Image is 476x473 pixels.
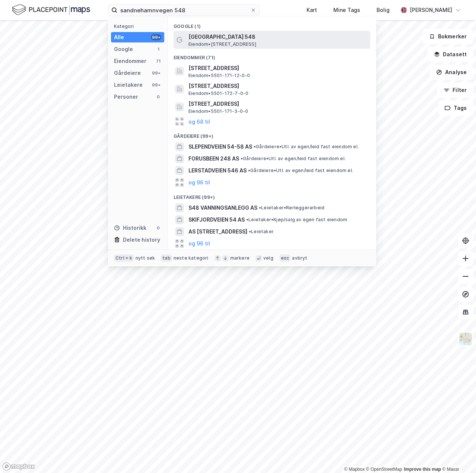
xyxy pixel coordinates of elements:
a: Improve this map [404,467,441,472]
div: Alle [114,33,124,42]
span: • [249,229,251,234]
div: 1 [155,46,161,52]
span: • [254,144,256,149]
a: Mapbox [344,467,365,472]
span: Gårdeiere • Utl. av egen/leid fast eiendom el. [241,156,346,162]
button: Datasett [428,47,473,62]
div: 99+ [151,70,161,76]
div: Historikk [114,223,146,232]
button: Tags [438,101,473,115]
div: Leietakere (99+) [168,188,376,202]
span: Eiendom • 5501-172-7-0-0 [188,91,248,96]
div: 99+ [151,34,161,40]
span: [STREET_ADDRESS] [188,64,367,73]
input: Søk på adresse, matrikkel, gårdeiere, leietakere eller personer [117,4,250,16]
button: Analyse [430,65,473,80]
button: Bokmerker [423,29,473,44]
span: Gårdeiere • Utl. av egen/leid fast eiendom el. [248,168,353,174]
div: Kart [307,6,317,15]
div: Eiendommer [114,57,146,66]
span: FORUSBEEN 248 AS [188,154,239,163]
div: Eiendommer (71) [168,49,376,62]
button: Filter [437,83,473,98]
button: og 68 til [188,117,210,126]
div: Mine Tags [333,6,360,15]
div: Personer [114,92,138,101]
span: AS [STREET_ADDRESS] [188,227,247,236]
div: Gårdeiere (99+) [168,127,376,141]
span: • [241,156,243,161]
div: 0 [155,225,161,231]
div: 99+ [151,82,161,88]
span: SLEPENDVEIEN 54-58 AS [188,142,252,151]
div: neste kategori [174,255,209,261]
button: og 96 til [188,239,210,248]
div: Kategori [114,23,164,29]
span: • [248,168,250,173]
div: Gårdeiere [114,69,141,77]
div: esc [279,254,291,262]
span: Leietaker [249,229,274,235]
span: SKIFJORDVEIEN 54 AS [188,215,245,224]
div: Delete history [123,235,160,244]
div: Leietakere [114,80,143,89]
span: • [246,217,248,222]
div: velg [263,255,273,261]
div: Ctrl + k [114,254,134,262]
span: Eiendom • 5501-171-12-0-0 [188,73,250,79]
iframe: Chat Widget [439,437,476,473]
div: [PERSON_NAME] [410,6,452,15]
span: [GEOGRAPHIC_DATA] 548 [188,32,367,41]
div: Kontrollprogram for chat [439,437,476,473]
div: 71 [155,58,161,64]
a: OpenStreetMap [366,467,402,472]
div: avbryt [292,255,307,261]
span: LERSTADVEIEN 546 AS [188,166,247,175]
span: Leietaker • Rørleggerarbeid [259,205,324,211]
div: Google (1) [168,18,376,31]
span: Gårdeiere • Utl. av egen/leid fast eiendom el. [254,144,359,150]
img: logo.f888ab2527a4732fd821a326f86c7f29.svg [12,3,90,16]
div: nytt søk [136,255,155,261]
a: Mapbox homepage [2,462,35,471]
div: markere [230,255,250,261]
span: S48 VANNINGSANLEGG AS [188,203,257,212]
span: Eiendom • 5501-171-3-0-0 [188,108,248,114]
div: 0 [155,94,161,100]
span: Leietaker • Kjøp/salg av egen fast eiendom [246,217,347,223]
div: Bolig [377,6,390,15]
div: tab [161,254,172,262]
button: og 96 til [188,178,210,187]
span: Eiendom • [STREET_ADDRESS] [188,41,256,47]
span: [STREET_ADDRESS] [188,99,367,108]
span: [STREET_ADDRESS] [188,82,367,91]
div: Google [114,45,133,54]
span: • [259,205,261,210]
img: Z [458,332,473,346]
